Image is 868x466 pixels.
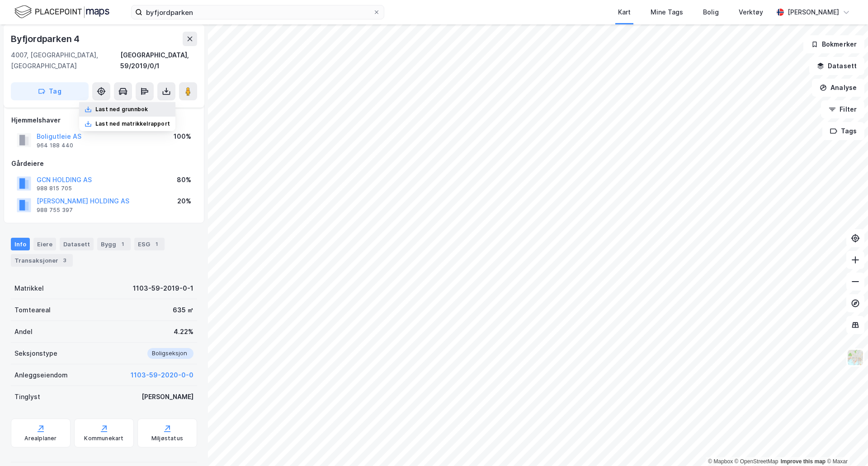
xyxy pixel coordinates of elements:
div: Gårdeiere [11,158,197,169]
div: 635 ㎡ [173,305,193,315]
div: Mine Tags [651,7,683,18]
div: 988 755 397 [37,207,73,214]
div: Miljøstatus [151,435,183,442]
div: Tomteareal [14,305,51,315]
div: ESG [134,238,165,250]
div: Bygg [97,238,131,250]
div: [PERSON_NAME] [788,7,839,18]
div: 3 [60,256,69,265]
div: Hjemmelshaver [11,115,197,126]
div: Eiere [33,238,56,250]
div: Byfjordparken 4 [11,32,81,46]
div: 1 [152,240,161,249]
button: 1103-59-2020-0-0 [131,370,193,381]
div: Bolig [703,7,719,18]
div: 4007, [GEOGRAPHIC_DATA], [GEOGRAPHIC_DATA] [11,50,120,71]
div: 80% [177,174,191,185]
button: Tag [11,82,89,100]
div: 964 188 440 [37,142,73,149]
button: Tags [822,122,864,140]
div: Anleggseiendom [14,370,68,381]
div: 100% [174,131,191,142]
div: 20% [177,196,191,207]
button: Bokmerker [803,35,864,53]
div: Kontrollprogram for chat [823,423,868,466]
div: Info [11,238,30,250]
div: [PERSON_NAME] [142,391,193,402]
div: 988 815 705 [37,185,72,192]
div: 1103-59-2019-0-1 [133,283,193,294]
iframe: Chat Widget [823,423,868,466]
div: Tinglyst [14,391,40,402]
div: Arealplaner [24,435,57,442]
div: 1 [118,240,127,249]
div: [GEOGRAPHIC_DATA], 59/2019/0/1 [120,50,197,71]
div: Transaksjoner [11,254,73,267]
div: 4.22% [174,326,193,337]
div: Datasett [60,238,94,250]
a: OpenStreetMap [735,458,778,465]
div: Last ned grunnbok [95,106,148,113]
div: Matrikkel [14,283,44,294]
div: Last ned matrikkelrapport [95,120,170,127]
div: Seksjonstype [14,348,57,359]
div: Verktøy [739,7,763,18]
div: Andel [14,326,33,337]
button: Analyse [812,79,864,97]
input: Søk på adresse, matrikkel, gårdeiere, leietakere eller personer [142,5,373,19]
button: Filter [821,100,864,118]
div: Kommunekart [84,435,123,442]
a: Mapbox [708,458,733,465]
img: Z [847,349,864,366]
img: logo.f888ab2527a4732fd821a326f86c7f29.svg [14,4,109,20]
button: Datasett [809,57,864,75]
div: Kart [618,7,631,18]
a: Improve this map [781,458,826,465]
